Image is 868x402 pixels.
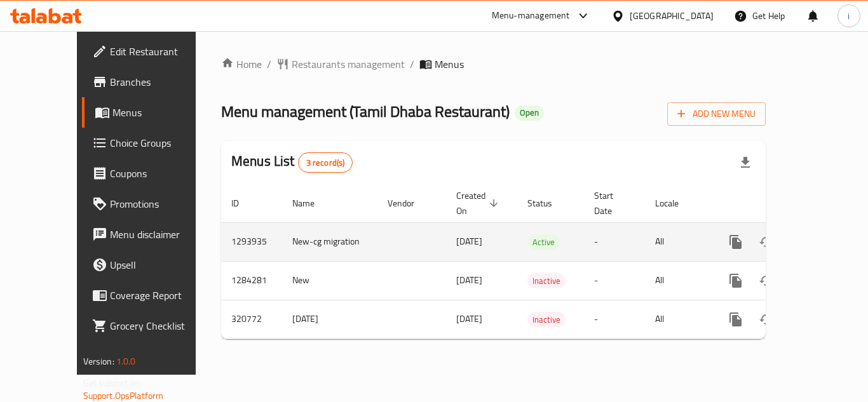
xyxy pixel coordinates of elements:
[82,219,222,250] a: Menu disclaimer
[221,222,282,261] td: 1293935
[515,107,544,118] span: Open
[410,57,414,72] li: /
[527,235,560,250] span: Active
[456,233,482,250] span: [DATE]
[527,234,560,250] div: Active
[721,265,751,296] button: more
[721,304,751,335] button: more
[221,57,262,72] a: Home
[83,353,114,370] span: Version:
[231,196,255,211] span: ID
[435,57,464,72] span: Menus
[82,97,222,128] a: Menus
[221,261,282,300] td: 1284281
[82,311,222,341] a: Grocery Checklist
[276,57,405,72] a: Restaurants management
[82,280,222,311] a: Coverage Report
[110,227,212,242] span: Menu disclaimer
[82,189,222,219] a: Promotions
[655,196,695,211] span: Locale
[594,188,630,218] span: Start Date
[515,105,544,121] div: Open
[82,36,222,67] a: Edit Restaurant
[630,9,714,23] div: [GEOGRAPHIC_DATA]
[456,272,482,288] span: [DATE]
[645,222,710,261] td: All
[221,97,510,126] span: Menu management ( Tamil Dhaba Restaurant )
[527,274,566,288] span: Inactive
[82,128,222,158] a: Choice Groups
[83,375,142,391] span: Get support on:
[110,257,212,272] span: Upsell
[292,57,405,72] span: Restaurants management
[292,196,331,211] span: Name
[848,9,850,23] span: i
[721,227,751,257] button: more
[221,300,282,338] td: 320772
[221,184,853,339] table: enhanced table
[645,300,710,338] td: All
[584,300,645,338] td: -
[110,74,212,90] span: Branches
[110,135,212,151] span: Choice Groups
[282,222,377,261] td: New-cg migration
[82,250,222,280] a: Upsell
[667,102,766,126] button: Add New Menu
[231,152,353,173] h2: Menus List
[584,261,645,300] td: -
[282,300,377,338] td: [DATE]
[112,105,212,120] span: Menus
[527,312,566,327] span: Inactive
[456,188,502,218] span: Created On
[527,196,569,211] span: Status
[82,158,222,189] a: Coupons
[298,152,353,173] div: Total records count
[299,157,353,169] span: 3 record(s)
[584,222,645,261] td: -
[751,265,782,296] button: Change Status
[492,8,570,23] div: Menu-management
[221,57,766,72] nav: breadcrumb
[751,304,782,335] button: Change Status
[110,288,212,303] span: Coverage Report
[110,318,212,333] span: Grocery Checklist
[110,196,212,211] span: Promotions
[710,184,853,223] th: Actions
[677,106,756,122] span: Add New Menu
[82,67,222,97] a: Branches
[110,44,212,59] span: Edit Restaurant
[388,196,431,211] span: Vendor
[456,311,482,327] span: [DATE]
[110,166,212,181] span: Coupons
[116,353,136,370] span: 1.0.0
[282,261,377,300] td: New
[645,261,710,300] td: All
[730,147,761,178] div: Export file
[267,57,271,72] li: /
